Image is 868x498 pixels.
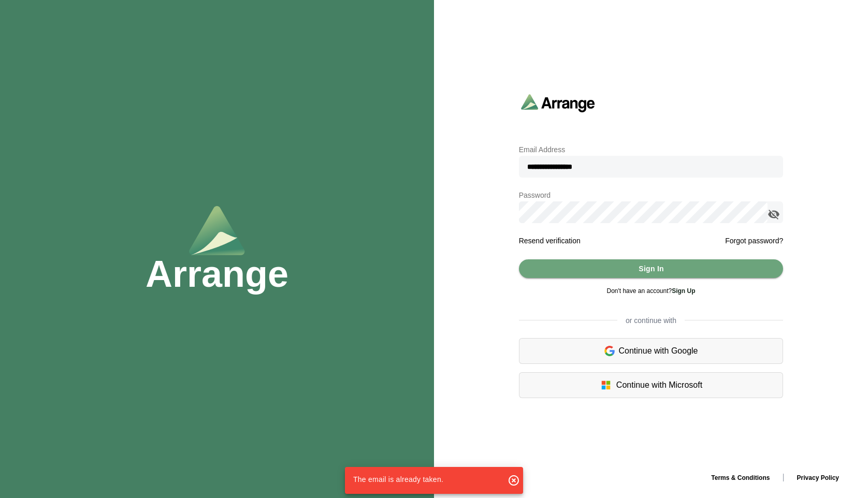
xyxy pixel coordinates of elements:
[146,255,288,292] h1: Arrange
[519,338,784,364] div: Continue with Google
[789,474,847,481] a: Privacy Policy
[604,345,615,357] img: google-logo.6d399ca0.svg
[703,474,778,481] a: Terms & Conditions
[782,473,784,481] span: |
[600,379,612,391] img: microsoft-logo.7cf64d5f.svg
[353,475,443,484] span: The email is already taken.
[519,189,784,201] p: Password
[519,237,581,245] a: Resend verification
[606,287,695,295] span: Don't have an account?
[638,259,664,279] span: Sign In
[519,372,784,398] div: Continue with Microsoft
[617,315,685,326] span: or continue with
[521,94,595,112] img: arrangeai-name-small-logo.4d2b8aee.svg
[725,235,783,247] a: Forgot password?
[519,143,784,156] p: Email Address
[768,208,780,221] i: appended action
[519,259,784,278] button: Sign In
[672,287,695,295] a: Sign Up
